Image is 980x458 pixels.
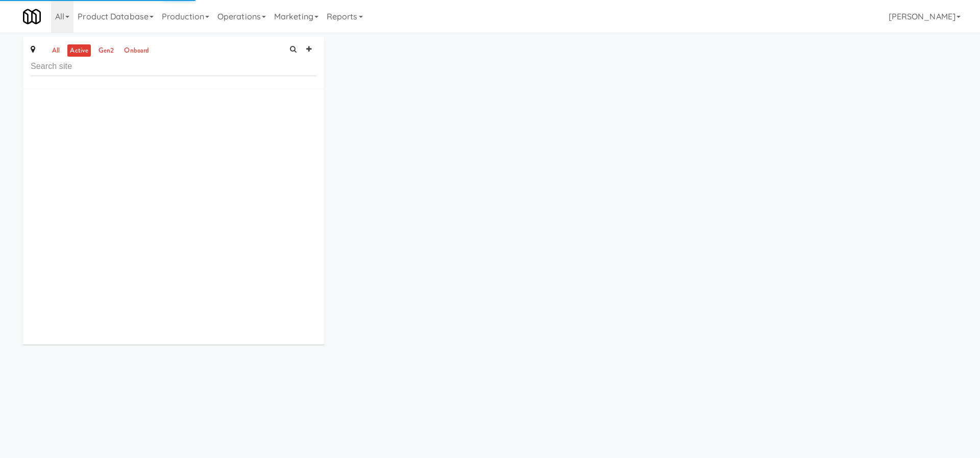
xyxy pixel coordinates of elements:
a: all [50,44,62,57]
a: onboard [121,44,152,57]
img: Micromart [23,8,41,26]
a: active [67,44,91,57]
input: Search site [31,57,316,76]
a: gen2 [96,44,116,57]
